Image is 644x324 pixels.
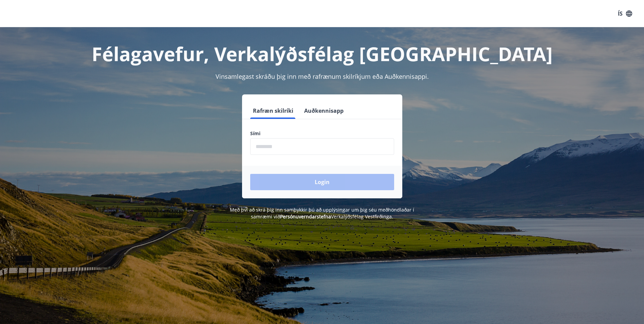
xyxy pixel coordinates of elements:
button: Rafræn skilríki [250,103,296,119]
span: Með því að skrá þig inn samþykkir þú að upplýsingar um þig séu meðhöndlaðar í samræmi við Verkalý... [230,206,414,220]
button: ÍS [614,7,636,20]
label: Sími [250,130,394,137]
a: Persónuverndarstefna [280,213,331,220]
span: Vinsamlegast skráðu þig inn með rafrænum skilríkjum eða Auðkennisappi. [216,72,429,80]
h1: Félagavefur, Verkalýðsfélag [GEOGRAPHIC_DATA] [86,41,558,67]
button: Auðkennisapp [301,103,346,119]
